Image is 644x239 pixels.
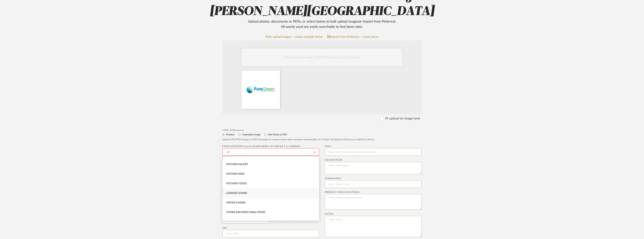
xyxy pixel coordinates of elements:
div: Description [325,159,422,161]
label: Inspiration Image [242,133,261,137]
span: Other Architectural Items [226,211,265,214]
input: Enter Dimensions [325,180,422,188]
div: ITEM CATEGORY [222,145,319,147]
div: URL [222,227,319,229]
input: Enter Keywords, Separated by Commas [325,148,422,156]
div: Upload JPG/PNG images or PDF drawings to create an item with maximum functionality in a Project. ... [222,138,422,142]
label: Site Photo or PDF [268,133,287,137]
span: Kitchen Faucet [226,163,248,166]
div: Product Specifications [325,191,422,193]
input: Enter URL [222,230,319,237]
span: Kitchen Tools [226,182,247,185]
span: required [243,145,251,147]
div: Notes [325,213,422,215]
a: Bulk upload images - create multiple items [266,35,323,39]
div: Tags [325,145,422,147]
input: Type a category to search and select [222,148,319,156]
span: Kitchen Sink [226,173,245,175]
label: I'll upload an image later [385,116,420,121]
a: Import from Pinterest - create items [327,35,379,39]
span: Lounge Chairs [226,192,247,194]
div: Dimensions [325,177,422,180]
mat-radio-group: Select item type [222,132,422,137]
span: required [236,129,243,131]
span: (Searchable in Project & Library) [252,145,301,147]
div: Item Type [222,129,422,131]
span: Office Chairs [226,201,245,204]
div: Upload photos, documents or PDFs, or select below to bulk upload images or Import from Pinterest ... [245,19,399,30]
label: Product [226,133,235,137]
